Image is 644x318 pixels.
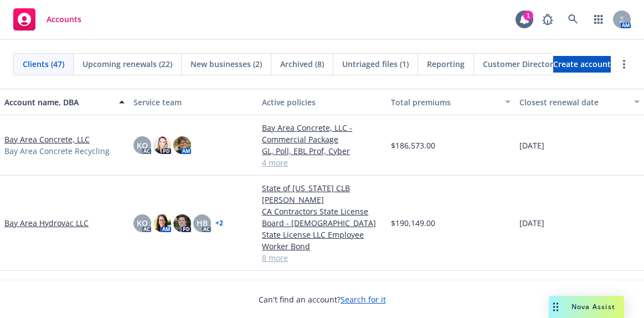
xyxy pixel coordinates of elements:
span: Create account [553,54,611,75]
span: Archived (8) [280,58,324,70]
a: Search for it [341,294,386,305]
a: Bay Area Hydrovac LLC [4,217,89,229]
a: Bay Area Concrete, LLC - Commercial Package [262,122,382,145]
a: Search [562,8,584,30]
span: Untriaged files (1) [342,58,409,70]
div: Total premiums [391,96,499,108]
span: KO [137,140,148,151]
a: more [617,58,631,71]
span: Reporting [427,58,465,70]
div: Account name, DBA [4,96,112,108]
img: photo [173,214,191,232]
span: Upcoming renewals (22) [83,58,172,70]
span: $190,149.00 [391,217,435,229]
span: KO [137,217,148,229]
div: Drag to move [549,296,563,318]
a: GL, Poll, EBL Prof, Cyber [262,145,382,157]
span: Nova Assist [571,302,615,311]
span: [DATE] [519,217,544,229]
a: + 2 [215,220,223,227]
span: Accounts [47,15,81,24]
div: Active policies [262,96,382,108]
a: Create account [553,56,611,73]
a: Report a Bug [537,8,559,30]
a: 8 more [262,252,382,264]
div: 1 [523,11,533,20]
a: State of [US_STATE] CLB [PERSON_NAME] [262,182,382,206]
div: Closest renewal date [519,96,627,108]
button: Nova Assist [549,296,624,318]
span: [DATE] [519,140,544,151]
a: Switch app [588,8,610,30]
button: Total premiums [387,89,516,115]
a: 4 more [262,157,382,168]
button: Service team [129,89,258,115]
img: photo [173,136,191,154]
a: CA Contractors State License Board - [DEMOGRAPHIC_DATA] State License LLC Employee Worker Bond [262,206,382,252]
button: Closest renewal date [515,89,644,115]
button: Active policies [257,89,387,115]
span: $186,573.00 [391,140,435,151]
span: Bay Area Concrete Recycling [4,145,110,157]
a: Bay Area Scavenger and Recycling LLC - Workers' Compensation [262,278,382,312]
div: Service team [133,96,254,108]
a: Bay Area Concrete, LLC [4,134,90,145]
img: photo [153,214,171,232]
a: Accounts [9,4,86,35]
span: New businesses (2) [190,58,262,70]
img: photo [153,136,171,154]
span: Customer Directory [483,58,558,70]
span: HB [197,217,208,229]
span: Clients (47) [23,58,64,70]
span: Can't find an account? [259,294,386,305]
